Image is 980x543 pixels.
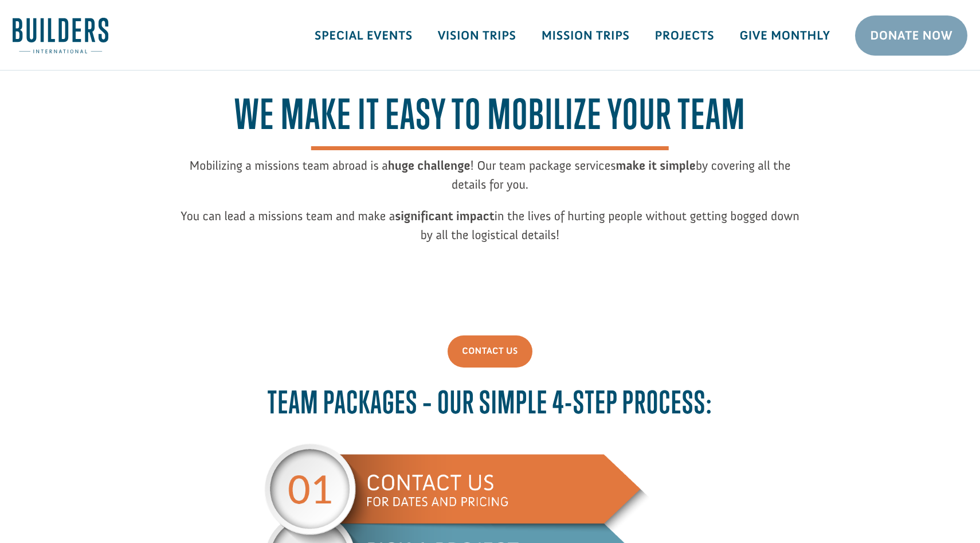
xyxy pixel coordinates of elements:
[302,19,425,52] a: Special Events
[181,208,799,243] span: You can lead a missions team and make a in the lives of hurting people without getting bogged dow...
[234,90,746,150] span: We make it easy to mobilize your team
[13,18,108,53] img: Builders International
[448,335,532,367] a: Contact Us
[727,19,842,52] a: Give Monthly
[529,19,642,52] a: Mission Trips
[425,19,529,52] a: Vision Trips
[268,384,712,420] span: Team Packages – Our simple 4-step process:
[181,156,799,206] p: Mobilizing a missions team abroad is a ! Our team package services by covering all the details fo...
[855,15,967,56] a: Donate Now
[642,19,727,52] a: Projects
[388,158,471,173] strong: huge challenge
[616,158,695,173] strong: make it simple
[395,208,495,224] strong: significant impact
